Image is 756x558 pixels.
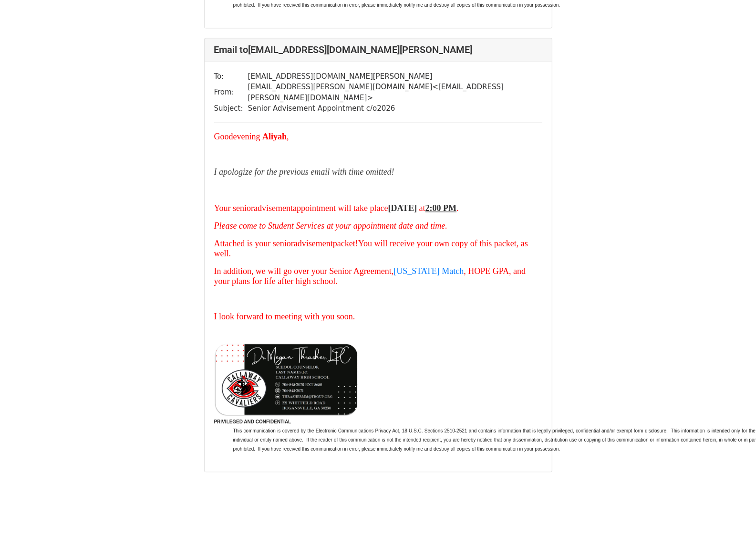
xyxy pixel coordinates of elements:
font: [DATE] [388,203,417,213]
td: [EMAIL_ADDRESS][PERSON_NAME][DOMAIN_NAME] < [EMAIL_ADDRESS][PERSON_NAME][DOMAIN_NAME] > [248,82,542,103]
u: 2:00 PM [425,203,456,213]
span: PRIVILEGED AND CONFIDENTIAL [214,419,291,424]
img: AIorK4zL6wylAWucGRFjQiKpwzwKZkMz-6eFzxULRtpOsWukGd3TbP8szXAFC7HHlmAg3QUBoKHqAfxhYq_Z [214,343,358,417]
span: at [419,203,425,213]
font: . [456,203,459,213]
td: Subject: [214,103,248,114]
span: ​vening [237,132,260,141]
span: Good e [214,132,263,141]
font: I look forward to meeting with you soon. [214,312,355,321]
a: [US_STATE] Match [394,266,464,276]
span: advisement [294,239,333,248]
h4: Email to [EMAIL_ADDRESS][DOMAIN_NAME][PERSON_NAME] [214,44,542,55]
td: [EMAIL_ADDRESS][DOMAIN_NAME][PERSON_NAME] [248,71,542,82]
td: Senior Advisement Appointment c/o2026 [248,103,542,114]
span: , [287,132,289,141]
span: Your senior appointment will take place [214,203,388,213]
td: To: [214,71,248,82]
i: I apologize for the previous email with time omitted! [214,167,394,177]
span: You will receive your own copy of this packet, as well. [214,239,528,258]
font: In addition, we will go over your Senior Agreement, , HOPE GPA, and your plans for life after hig... [214,266,526,286]
td: From: [214,82,248,103]
iframe: Chat Widget [708,512,756,558]
font: Attached is your senior packet! [214,239,528,258]
em: Please come to Student Services at your appointment date and time. [214,221,447,231]
span: advisement [254,203,293,213]
strong: Aliyah [262,132,287,141]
